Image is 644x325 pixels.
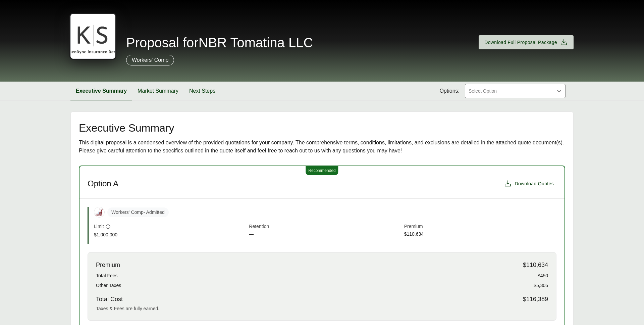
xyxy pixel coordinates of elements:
[534,282,548,289] span: $5,305
[126,36,313,49] span: Proposal for NBR Tomatina LLC
[523,261,548,270] span: $110,634
[439,87,460,95] span: Options:
[96,305,548,312] div: Taxes & Fees are fully earned.
[70,82,132,100] button: Executive Summary
[523,295,548,304] span: $116,389
[501,177,556,190] button: Download Quotes
[96,272,118,279] span: Total Fees
[94,223,104,230] span: Limit
[479,35,574,49] button: Download Full Proposal Package
[132,82,184,100] button: Market Summary
[132,56,168,64] p: Workers' Comp
[96,295,123,304] span: Total Cost
[96,261,120,270] span: Premium
[96,282,121,289] span: Other Taxes
[184,82,221,100] button: Next Steps
[515,180,554,187] span: Download Quotes
[249,231,401,238] span: —
[88,179,118,189] h3: Option A
[107,207,169,217] span: Workers' Comp - Admitted
[249,223,401,231] span: Retention
[79,139,565,155] div: This digital proposal is a condensed overview of the provided quotations for your company. The co...
[484,39,557,46] span: Download Full Proposal Package
[94,231,246,238] span: $1,000,000
[404,231,556,238] span: $110,634
[538,272,548,279] span: $450
[94,207,104,217] img: Hartford
[79,123,565,133] h2: Executive Summary
[404,223,556,231] span: Premium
